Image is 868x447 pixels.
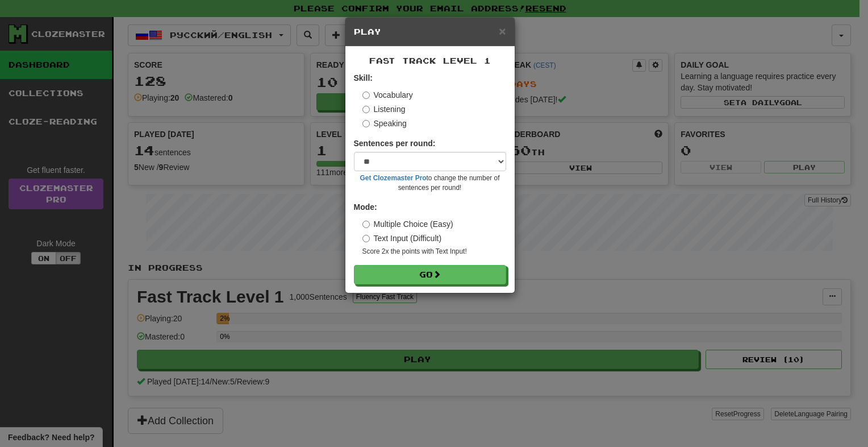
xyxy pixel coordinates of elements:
[360,174,427,182] a: Get Clozemaster Pro
[362,221,370,228] input: Multiple Choice (Easy)
[362,235,370,242] input: Text Input (Difficult)
[499,24,506,38] span: ×
[354,265,506,284] button: Go
[369,56,491,65] span: Fast Track Level 1
[354,138,436,149] label: Sentences per round:
[362,120,370,127] input: Speaking
[362,118,407,129] label: Speaking
[354,26,506,38] h5: Play
[362,218,453,230] label: Multiple Choice (Easy)
[362,233,442,244] label: Text Input (Difficult)
[354,73,373,82] strong: Skill:
[362,92,370,99] input: Vocabulary
[362,104,406,115] label: Listening
[499,25,506,37] button: Close
[362,89,413,101] label: Vocabulary
[354,202,377,212] strong: Mode:
[362,247,506,256] small: Score 2x the points with Text Input !
[362,106,370,113] input: Listening
[354,173,506,193] small: to change the number of sentences per round!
